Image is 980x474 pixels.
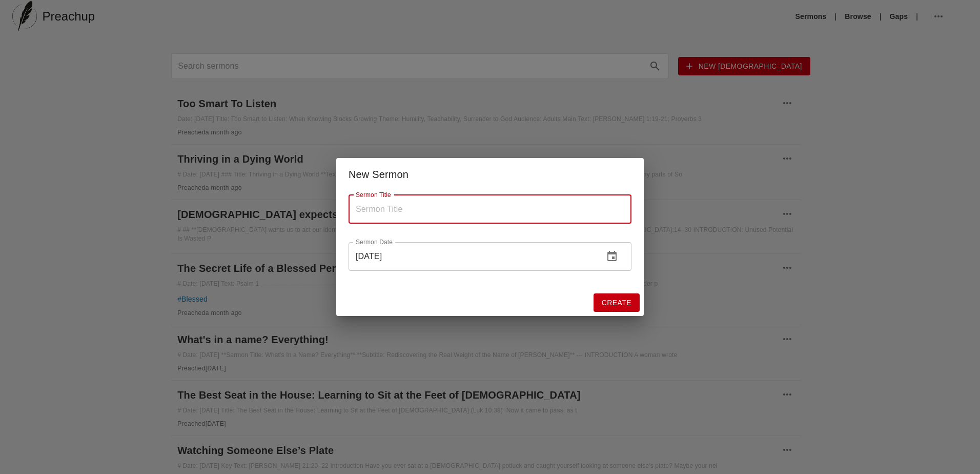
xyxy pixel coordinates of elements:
span: Create [602,297,631,309]
input: Sermon Title [349,195,631,224]
iframe: Drift Widget Chat Controller [929,423,968,462]
button: Create [594,293,640,312]
div: New Sermon [349,166,631,183]
button: change date [600,244,624,269]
